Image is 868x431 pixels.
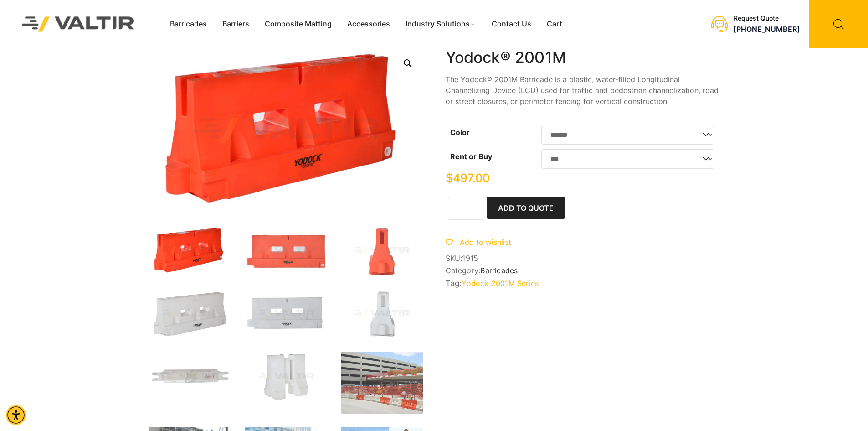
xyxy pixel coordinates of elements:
[398,17,484,31] a: Industry Solutions
[484,17,539,31] a: Contact Us
[446,171,490,185] bdi: 497.00
[446,254,719,263] span: SKU:
[446,238,511,247] a: Add to wishlist
[339,17,398,31] a: Accessories
[446,266,719,275] span: Category:
[446,48,719,67] h1: Yodock® 2001M
[487,197,565,219] button: Add to Quote
[450,128,470,137] label: Color
[6,405,26,425] div: Accessibility Menu
[460,238,511,247] span: Add to wishlist
[257,17,339,31] a: Composite Matting
[446,171,453,185] span: $
[462,254,478,263] span: 1915
[446,279,719,288] span: Tag:
[149,289,231,338] img: A white plastic dock component with openings, labeled "YODOCK," designed for modular assembly or ...
[446,74,719,107] p: The Yodock® 2001M Barricade is a plastic, water-filled Longitudinal Channelizing Device (LCD) use...
[10,5,146,43] img: Valtir Rentals
[341,352,423,414] img: Convention Center Construction Project
[341,289,423,338] img: A white plastic component with a vertical design, featuring a slot at the top and a cylindrical p...
[734,15,800,22] div: Request Quote
[539,17,570,31] a: Cart
[448,197,484,220] input: Product quantity
[149,352,231,401] img: A long, white plastic component with two openings at each end, possibly a part for machinery or e...
[462,279,539,288] a: Yodock 2001M Series
[245,226,327,275] img: An orange traffic barrier with reflective white panels and the brand name "YODOCK" printed on it.
[245,289,327,338] img: A white plastic device with two rectangular openings and a logo, likely a component or accessory ...
[734,25,800,34] a: call (888) 496-3625
[450,152,492,161] label: Rent or Buy
[400,55,416,72] a: Open this option
[480,266,518,275] a: Barricades
[341,226,423,275] img: An orange plastic object with a triangular shape, featuring a slot at the top and a circular base.
[162,17,215,31] a: Barricades
[215,17,257,31] a: Barriers
[245,352,327,401] img: A white plastic component with a central hinge, designed for structural support or assembly.
[149,226,231,275] img: 2001M_Org_3Q.jpg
